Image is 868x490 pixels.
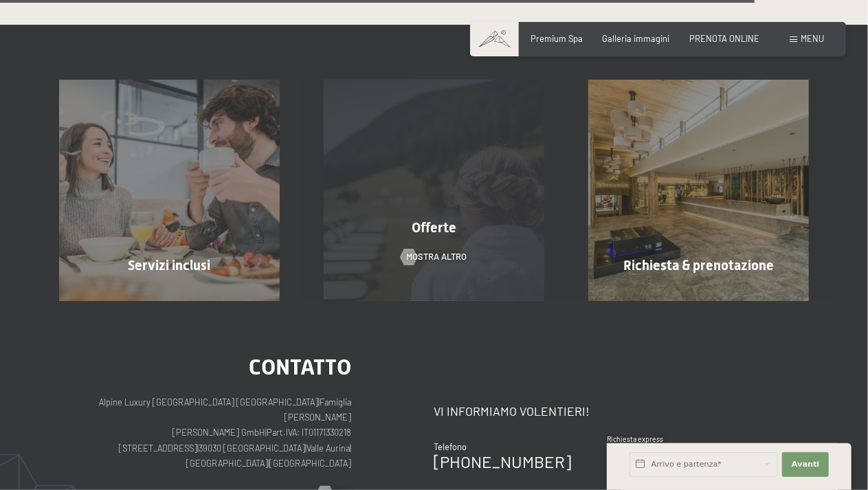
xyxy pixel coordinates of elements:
[249,354,352,380] span: Contatto
[623,257,774,274] span: Richiesta & prenotazione
[566,80,831,300] a: Un eccellente hotel Alto Adige: Schwarzenstein Richiesta & prenotazione
[350,443,352,454] span: |
[37,80,302,300] a: Un eccellente hotel Alto Adige: Schwarzenstein Servizi inclusi
[412,219,456,236] span: Offerte
[128,257,210,274] span: Servizi inclusi
[406,251,467,263] span: mostra altro
[531,33,583,44] a: Premium Spa
[801,33,824,44] span: Menu
[603,33,670,44] a: Galleria immagini
[306,443,307,454] span: |
[269,458,270,469] span: |
[434,452,572,471] a: [PHONE_NUMBER]
[302,80,566,300] a: Un eccellente hotel Alto Adige: Schwarzenstein Offerte mostra altro
[434,441,467,452] span: Telefono
[607,435,663,443] span: Richiesta express
[689,33,759,44] a: PRENOTA ONLINE
[59,394,352,471] p: Alpine Luxury [GEOGRAPHIC_DATA] [GEOGRAPHIC_DATA] Famiglia [PERSON_NAME] [PERSON_NAME] GmbH Part....
[434,403,590,419] span: Vi informiamo volentieri!
[319,397,320,408] span: |
[792,459,819,470] span: Avanti
[782,452,829,477] button: Avanti
[198,443,199,454] span: |
[266,427,267,438] span: |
